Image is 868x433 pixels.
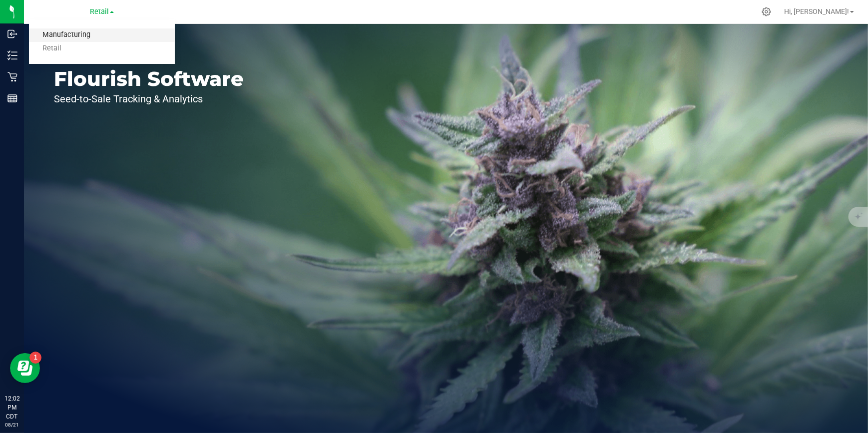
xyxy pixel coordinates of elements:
inline-svg: Retail [7,72,17,82]
a: Manufacturing [29,28,175,42]
inline-svg: Reports [7,93,17,103]
div: Manage settings [760,7,773,16]
iframe: Resource center unread badge [29,352,41,364]
span: Hi, [PERSON_NAME]! [784,7,849,15]
p: 12:02 PM CDT [4,394,19,421]
p: 08/21 [4,421,19,429]
a: Retail [29,42,175,55]
p: Seed-to-Sale Tracking & Analytics [54,94,244,104]
span: Retail [90,7,109,16]
inline-svg: Inventory [7,50,17,60]
p: Flourish Software [54,69,244,89]
inline-svg: Inbound [7,29,17,39]
iframe: Resource center [10,353,40,383]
